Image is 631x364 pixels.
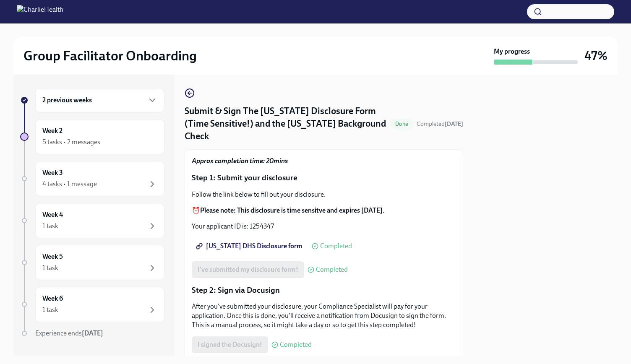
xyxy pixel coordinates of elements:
p: Your applicant ID is: 1254347 [192,222,456,231]
a: Week 51 task [20,245,164,280]
div: 1 task [42,263,58,273]
p: ⏰ [192,206,456,215]
h6: Week 4 [42,210,63,219]
span: Done [390,121,413,127]
div: 1 task [42,221,58,231]
span: Completed [316,266,348,273]
span: Completed [320,243,352,250]
h6: Week 2 [42,126,63,135]
img: CharlieHealth [17,5,63,18]
a: Week 25 tasks • 2 messages [20,119,164,154]
strong: [DATE] [445,120,463,127]
div: 2 previous weeks [35,88,164,112]
a: Week 34 tasks • 1 message [20,161,164,196]
a: [US_STATE] DHS Disclosure form [192,238,308,255]
div: 5 tasks • 2 messages [42,138,100,147]
a: Week 61 task [20,287,164,322]
h6: Week 5 [42,252,63,261]
h3: 47% [584,48,608,63]
div: 1 task [42,305,58,315]
p: After you've submitted your disclosure, your Compliance Specialist will pay for your application.... [192,302,456,330]
strong: Please note: This disclosure is time sensitve and expires [DATE]. [200,206,385,214]
h6: 2 previous weeks [42,96,92,105]
h6: Week 3 [42,168,63,177]
h2: Group Facilitator Onboarding [23,47,197,64]
span: Experience ends [35,329,103,337]
span: Completed [280,341,312,348]
strong: [DATE] [82,329,103,337]
span: October 8th, 2025 18:45 [417,120,463,128]
span: [US_STATE] DHS Disclosure form [198,242,302,250]
h6: Week 6 [42,294,63,303]
div: 4 tasks • 1 message [42,179,97,189]
h4: Submit & Sign The [US_STATE] Disclosure Form (Time Sensitive!) and the [US_STATE] Background Check [185,105,387,143]
span: Completed [417,120,463,127]
p: Follow the link below to fill out your disclosure. [192,190,456,199]
p: Step 1: Submit your disclosure [192,172,456,183]
a: Week 41 task [20,203,164,238]
strong: My progress [494,47,530,56]
p: Step 2: Sign via Docusign [192,285,456,296]
strong: Approx completion time: 20mins [192,157,288,165]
